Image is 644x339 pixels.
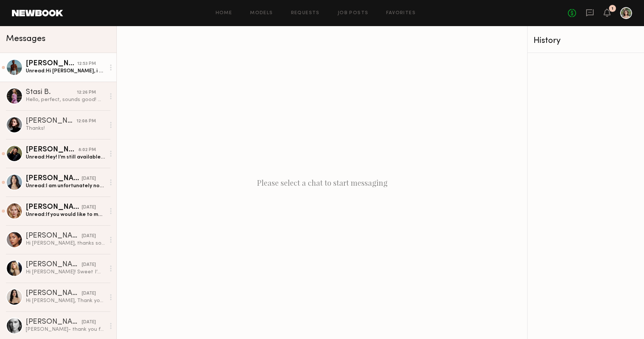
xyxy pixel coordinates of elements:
[6,35,46,43] span: Messages
[26,232,82,240] div: [PERSON_NAME]
[77,60,96,68] div: 12:53 PM
[26,96,105,103] div: Hello, perfect, sounds good! My phone is [PHONE_NUMBER] Keep me updated on the timeline please. C...
[26,240,105,247] div: Hi [PERSON_NAME], thanks so much for reaching out and thinking of me for this shoot. The project ...
[291,11,320,16] a: Requests
[338,11,369,16] a: Job Posts
[612,7,613,11] div: 1
[26,326,105,333] div: [PERSON_NAME]- thank you for reaching out and showing interest in working together :) Would love ...
[82,261,96,269] div: [DATE]
[26,297,105,304] div: Hi [PERSON_NAME], Thank you very much for reaching out, I appreciate it :D I am unfortunately boo...
[76,118,96,125] div: 12:08 PM
[26,117,76,125] div: [PERSON_NAME]
[82,290,96,297] div: [DATE]
[26,154,105,161] div: Unread: Hey! I’m still available [DATE] in case you wanted to book me , happy [DATE] and weekend!
[250,11,273,16] a: Models
[26,269,105,276] div: Hi [PERSON_NAME]! Sweet I’m available that day :) lmk the rate you had in mind Xox Demi
[26,204,82,211] div: [PERSON_NAME]
[26,261,82,269] div: [PERSON_NAME]
[26,60,77,68] div: [PERSON_NAME]
[26,146,78,154] div: [PERSON_NAME]
[26,182,105,189] div: Unread: I am unfortunately not in town this weekend :(
[26,68,105,75] div: Unread: Hi [PERSON_NAME], i won’t be available [DATE] afternoon because i have to be at the airpo...
[82,233,96,240] div: [DATE]
[26,125,105,132] div: Thanks!
[26,175,82,182] div: [PERSON_NAME]
[82,319,96,326] div: [DATE]
[78,147,96,154] div: 8:02 PM
[117,26,527,339] div: Please select a chat to start messaging
[26,318,82,326] div: [PERSON_NAME]
[216,11,232,16] a: Home
[77,89,96,96] div: 12:26 PM
[82,175,96,182] div: [DATE]
[26,89,77,96] div: Stasi B.
[26,290,82,297] div: [PERSON_NAME]
[534,37,638,45] div: History
[26,211,105,218] div: Unread: If you would like to move forward my number is [PHONE_NUMBER]. Thanks!
[386,11,416,16] a: Favorites
[82,204,96,211] div: [DATE]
